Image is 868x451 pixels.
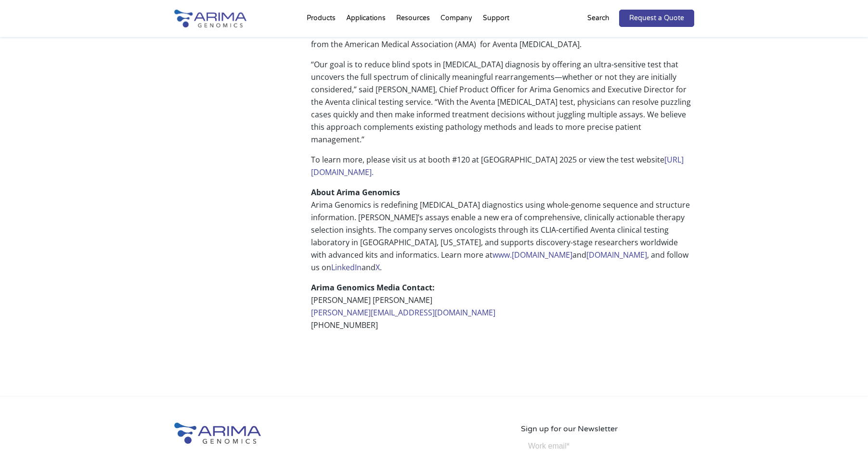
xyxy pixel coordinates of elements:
[311,153,694,186] p: To learn more, please visit us at booth #120 at [GEOGRAPHIC_DATA] 2025 or view the test website
[512,250,572,260] a: [DOMAIN_NAME]
[311,154,684,177] a: [URL][DOMAIN_NAME].
[376,262,380,273] a: X
[521,423,694,435] p: Sign up for our Newsletter
[331,262,362,273] a: LinkedIn
[586,250,647,260] a: [DOMAIN_NAME]
[311,187,400,198] strong: About Arima Genomics
[587,12,609,25] p: Search
[311,281,694,331] p: [PERSON_NAME] [PERSON_NAME] [PHONE_NUMBER]
[619,10,694,27] a: Request a Quote
[311,282,435,293] strong: Arima Genomics Media Contact:
[174,10,246,27] img: Arima-Genomics-logo
[492,250,512,260] a: www.
[311,58,694,153] p: “Our goal is to reduce blind spots in [MEDICAL_DATA] diagnosis by offering an ultra-sensitive tes...
[311,186,694,281] p: Arima Genomics is redefining [MEDICAL_DATA] diagnostics using whole-genome sequence and structure...
[174,423,261,444] img: Arima-Genomics-logo
[311,307,495,318] a: [PERSON_NAME][EMAIL_ADDRESS][DOMAIN_NAME]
